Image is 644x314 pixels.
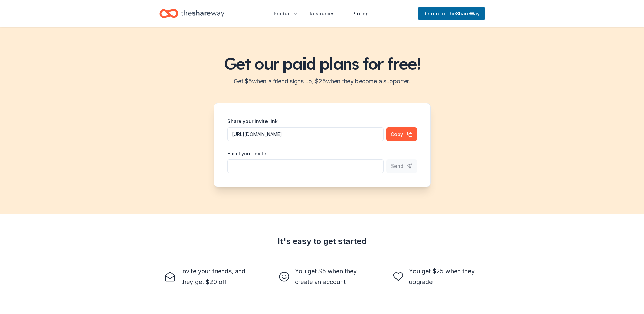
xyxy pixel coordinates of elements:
div: You get $5 when they create an account [295,266,366,287]
h1: Get our paid plans for free! [8,54,636,73]
button: Resources [304,7,346,20]
div: It's easy to get started [159,236,485,247]
a: Home [159,5,224,21]
button: Copy [386,127,417,141]
a: Returnto TheShareWay [418,7,485,20]
span: Return [423,10,480,18]
nav: Main [268,5,374,21]
div: You get $25 when they upgrade [409,266,480,287]
button: Product [268,7,303,20]
label: Share your invite link [227,118,278,125]
span: to TheShareWay [440,11,480,16]
a: Pricing [347,7,374,20]
h2: Get $ 5 when a friend signs up, $ 25 when they become a supporter. [8,76,636,87]
label: Email your invite [227,150,266,157]
div: Invite your friends, and they get $20 off [181,266,252,287]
